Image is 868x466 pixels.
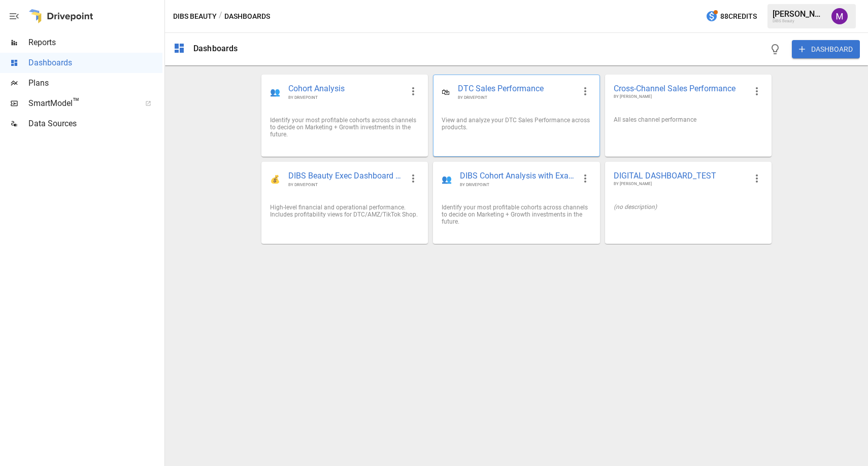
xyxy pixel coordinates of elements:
[460,182,575,188] span: BY DRIVEPOINT
[458,83,575,95] span: DTC Sales Performance
[28,77,162,89] span: Plans
[702,7,761,26] button: 88Credits
[460,170,575,182] span: DIBS Cohort Analysis with Examples for Insights
[28,97,134,110] span: SmartModel
[792,40,860,58] button: DASHBOARD
[614,94,747,100] span: BY [PERSON_NAME]
[193,44,238,53] div: Dashboards
[442,174,452,184] div: 👥
[442,204,591,225] div: Identify your most profitable cohorts across channels to decide on Marketing + Growth investments...
[28,37,162,49] span: Reports
[442,87,450,97] div: 🛍
[173,10,217,23] button: DIBS Beauty
[614,83,747,94] span: Cross-Channel Sales Performance
[442,117,591,131] div: View and analyze your DTC Sales Performance across products.
[720,10,757,23] span: 88 Credits
[270,174,280,184] div: 💰
[288,95,403,100] span: BY DRIVEPOINT
[614,116,763,123] div: All sales channel performance
[28,57,162,69] span: Dashboards
[28,118,162,130] span: Data Sources
[270,87,280,97] div: 👥
[270,117,419,138] div: Identify your most profitable cohorts across channels to decide on Marketing + Growth investments...
[614,181,747,187] span: BY [PERSON_NAME]
[219,10,222,23] div: /
[614,170,747,181] span: DIGITAL DASHBOARD_TEST
[458,95,575,100] span: BY DRIVEPOINT
[288,182,403,188] span: BY DRIVEPOINT
[773,9,825,19] div: [PERSON_NAME]
[288,83,403,95] span: Cohort Analysis
[288,170,403,182] span: DIBS Beauty Exec Dashboard 📊
[825,2,854,30] button: Mindy Luong
[773,19,825,23] div: DIBS Beauty
[73,96,80,109] span: ™
[831,8,848,24] img: Mindy Luong
[270,204,419,218] div: High-level financial and operational performance. Includes profitability views for DTC/AMZ/TikTok...
[614,203,763,210] div: (no description)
